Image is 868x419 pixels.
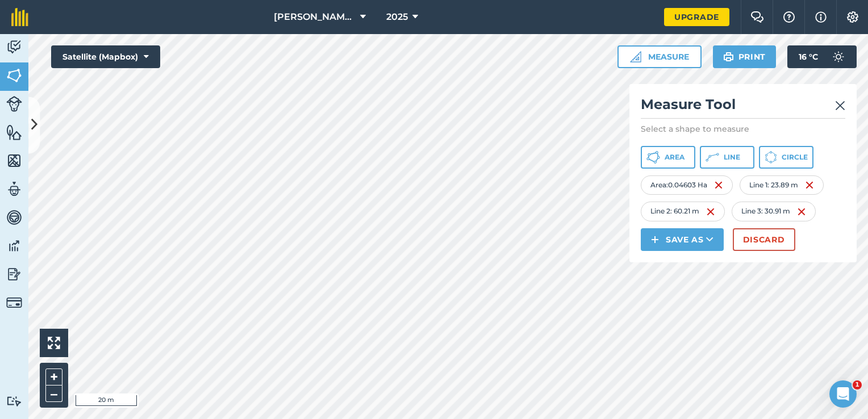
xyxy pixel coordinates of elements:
[6,237,22,254] img: svg+xml;base64,PD94bWwgdmVyc2lvbj0iMS4wIiBlbmNvZGluZz0idXRmLTgiPz4KPCEtLSBHZW5lcmF0b3I6IEFkb2JlIE...
[665,153,685,162] span: Area
[274,10,356,24] span: [PERSON_NAME]'s HOMESTEAD
[6,396,22,407] img: svg+xml;base64,PD94bWwgdmVyc2lvbj0iMS4wIiBlbmNvZGluZz0idXRmLTgiPz4KPCEtLSBHZW5lcmF0b3I6IEFkb2JlIE...
[641,202,725,221] div: Line 2 : 60.21 m
[664,8,729,26] a: Upgrade
[48,337,60,349] img: Four arrows, one pointing top left, one top right, one bottom right and the last bottom left
[45,386,62,402] button: –
[6,152,22,169] img: svg+xml;base64,PHN2ZyB4bWxucz0iaHR0cDovL3d3dy53My5vcmcvMjAwMC9zdmciIHdpZHRoPSI1NiIgaGVpZ2h0PSI2MC...
[732,202,816,221] div: Line 3 : 30.91 m
[846,11,859,23] img: A cog icon
[6,96,22,112] img: svg+xml;base64,PD94bWwgdmVyc2lvbj0iMS4wIiBlbmNvZGluZz0idXRmLTgiPz4KPCEtLSBHZW5lcmF0b3I6IEFkb2JlIE...
[6,295,22,311] img: svg+xml;base64,PD94bWwgdmVyc2lvbj0iMS4wIiBlbmNvZGluZz0idXRmLTgiPz4KPCEtLSBHZW5lcmF0b3I6IEFkb2JlIE...
[797,205,806,219] img: svg+xml;base64,PHN2ZyB4bWxucz0iaHR0cDovL3d3dy53My5vcmcvMjAwMC9zdmciIHdpZHRoPSIxNiIgaGVpZ2h0PSIyNC...
[6,181,22,198] img: svg+xml;base64,PD94bWwgdmVyc2lvbj0iMS4wIiBlbmNvZGluZz0idXRmLTgiPz4KPCEtLSBHZW5lcmF0b3I6IEFkb2JlIE...
[641,228,724,251] button: Save as
[853,380,862,389] span: 1
[6,67,22,84] img: svg+xml;base64,PHN2ZyB4bWxucz0iaHR0cDovL3d3dy53My5vcmcvMjAwMC9zdmciIHdpZHRoPSI1NiIgaGVpZ2h0PSI2MC...
[713,45,777,68] button: Print
[799,45,818,68] span: 16 ° C
[386,10,408,24] span: 2025
[733,228,795,251] button: Discard
[714,178,723,192] img: svg+xml;base64,PHN2ZyB4bWxucz0iaHR0cDovL3d3dy53My5vcmcvMjAwMC9zdmciIHdpZHRoPSIxNiIgaGVpZ2h0PSIyNC...
[45,368,62,386] button: +
[724,153,740,162] span: Line
[835,99,845,112] img: svg+xml;base64,PHN2ZyB4bWxucz0iaHR0cDovL3d3dy53My5vcmcvMjAwMC9zdmciIHdpZHRoPSIyMiIgaGVpZ2h0PSIzMC...
[51,45,160,68] button: Satellite (Mapbox)
[6,266,22,283] img: svg+xml;base64,PD94bWwgdmVyc2lvbj0iMS4wIiBlbmNvZGluZz0idXRmLTgiPz4KPCEtLSBHZW5lcmF0b3I6IEFkb2JlIE...
[630,51,641,62] img: Ruler icon
[829,380,857,408] iframe: Intercom live chat
[6,39,22,56] img: svg+xml;base64,PD94bWwgdmVyc2lvbj0iMS4wIiBlbmNvZGluZz0idXRmLTgiPz4KPCEtLSBHZW5lcmF0b3I6IEFkb2JlIE...
[706,205,715,219] img: svg+xml;base64,PHN2ZyB4bWxucz0iaHR0cDovL3d3dy53My5vcmcvMjAwMC9zdmciIHdpZHRoPSIxNiIgaGVpZ2h0PSIyNC...
[700,146,754,169] button: Line
[641,146,695,169] button: Area
[11,8,28,26] img: fieldmargin Logo
[641,175,733,195] div: Area : 0.04603 Ha
[723,50,734,64] img: svg+xml;base64,PHN2ZyB4bWxucz0iaHR0cDovL3d3dy53My5vcmcvMjAwMC9zdmciIHdpZHRoPSIxOSIgaGVpZ2h0PSIyNC...
[617,45,702,68] button: Measure
[805,178,814,192] img: svg+xml;base64,PHN2ZyB4bWxucz0iaHR0cDovL3d3dy53My5vcmcvMjAwMC9zdmciIHdpZHRoPSIxNiIgaGVpZ2h0PSIyNC...
[815,10,827,24] img: svg+xml;base64,PHN2ZyB4bWxucz0iaHR0cDovL3d3dy53My5vcmcvMjAwMC9zdmciIHdpZHRoPSIxNyIgaGVpZ2h0PSIxNy...
[641,123,845,135] p: Select a shape to measure
[782,153,808,162] span: Circle
[740,175,824,195] div: Line 1 : 23.89 m
[750,11,764,23] img: Two speech bubbles overlapping with the left bubble in the forefront
[787,45,857,68] button: 16 °C
[827,45,850,68] img: svg+xml;base64,PD94bWwgdmVyc2lvbj0iMS4wIiBlbmNvZGluZz0idXRmLTgiPz4KPCEtLSBHZW5lcmF0b3I6IEFkb2JlIE...
[759,146,813,169] button: Circle
[6,209,22,226] img: svg+xml;base64,PD94bWwgdmVyc2lvbj0iMS4wIiBlbmNvZGluZz0idXRmLTgiPz4KPCEtLSBHZW5lcmF0b3I6IEFkb2JlIE...
[782,11,796,23] img: A question mark icon
[6,124,22,141] img: svg+xml;base64,PHN2ZyB4bWxucz0iaHR0cDovL3d3dy53My5vcmcvMjAwMC9zdmciIHdpZHRoPSI1NiIgaGVpZ2h0PSI2MC...
[641,95,845,119] h2: Measure Tool
[651,233,659,246] img: svg+xml;base64,PHN2ZyB4bWxucz0iaHR0cDovL3d3dy53My5vcmcvMjAwMC9zdmciIHdpZHRoPSIxNCIgaGVpZ2h0PSIyNC...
